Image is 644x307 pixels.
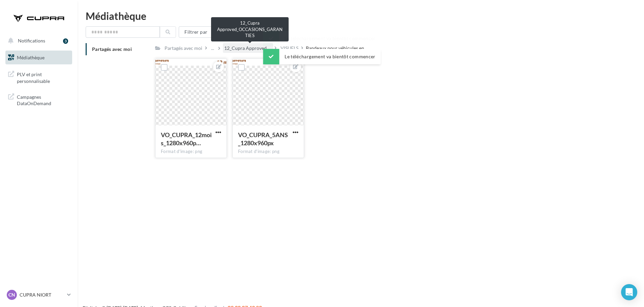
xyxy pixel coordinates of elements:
div: 12_Cupra Approved_OCCASIONS_GARANTIES [211,17,289,41]
span: Médiathèque [17,55,45,60]
button: Notifications 3 [4,34,71,48]
a: Médiathèque [4,51,74,65]
div: Partagés avec moi [165,45,202,52]
div: Médiathèque [86,11,636,21]
p: CUPRA NIORT [20,291,64,298]
span: PLV et print personnalisable [17,70,69,84]
div: Format d'image: png [161,149,221,155]
span: VO_CUPRA_5ANS_1280x960px [238,131,288,147]
div: Le téléchargement va bientôt commencer [263,49,381,64]
span: Notifications [18,38,45,43]
button: Filtrer par [179,26,218,38]
a: CN CUPRA NIORT [5,288,72,301]
a: PLV et print personnalisable [4,67,74,87]
div: Open Intercom Messenger [621,284,637,300]
a: Campagnes DataOnDemand [4,90,74,110]
div: Le téléchargement va bientôt commencer [263,31,381,46]
span: 12_Cupra Approved_... [224,45,272,52]
span: VO_CUPRA_12mois_1280x960px[51] [161,131,212,147]
span: Campagnes DataOnDemand [17,92,69,107]
div: 3 [63,38,68,44]
div: ... [210,43,215,53]
span: Partagés avec moi [92,46,132,52]
span: CN [8,291,15,298]
div: Format d'image: png [238,149,298,155]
